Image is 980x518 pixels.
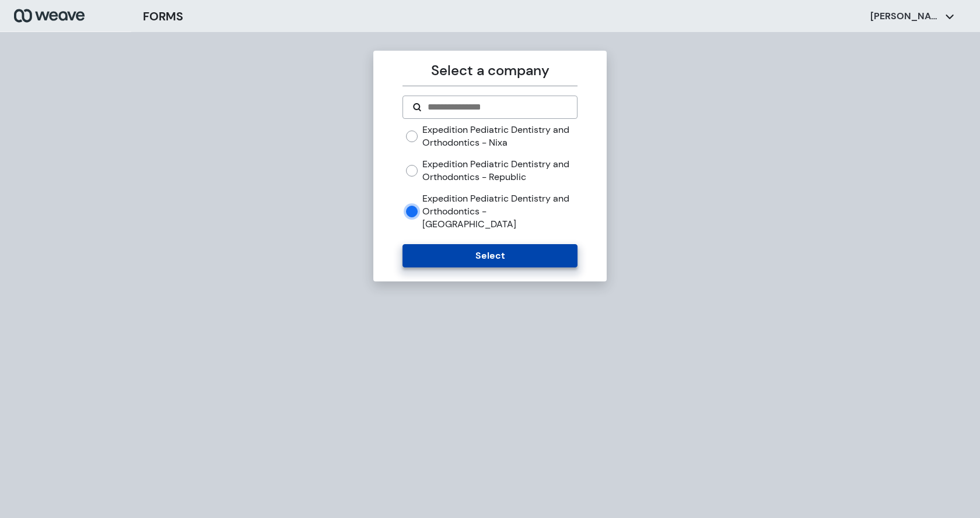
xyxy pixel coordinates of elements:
[422,158,577,183] label: Expedition Pediatric Dentistry and Orthodontics - Republic
[402,60,577,81] p: Select a company
[870,10,940,23] p: [PERSON_NAME]
[422,124,577,149] label: Expedition Pediatric Dentistry and Orthodontics - Nixa
[426,100,567,114] input: Search
[143,8,183,25] h3: FORMS
[422,192,577,230] label: Expedition Pediatric Dentistry and Orthodontics - [GEOGRAPHIC_DATA]
[402,244,577,267] button: Select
